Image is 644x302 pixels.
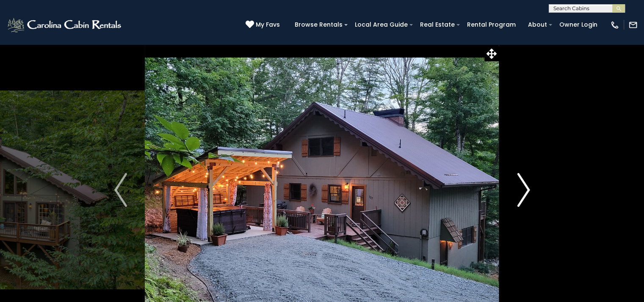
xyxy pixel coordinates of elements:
[290,18,347,31] a: Browse Rentals
[463,18,520,31] a: Rental Program
[524,18,551,31] a: About
[517,173,530,207] img: arrow
[246,20,282,30] a: My Favs
[628,20,638,30] img: mail-regular-white.png
[6,16,124,33] img: White-1-2.png
[555,18,602,31] a: Owner Login
[351,18,412,31] a: Local Area Guide
[256,20,280,29] span: My Favs
[114,173,127,207] img: arrow
[610,20,619,30] img: phone-regular-white.png
[416,18,459,31] a: Real Estate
